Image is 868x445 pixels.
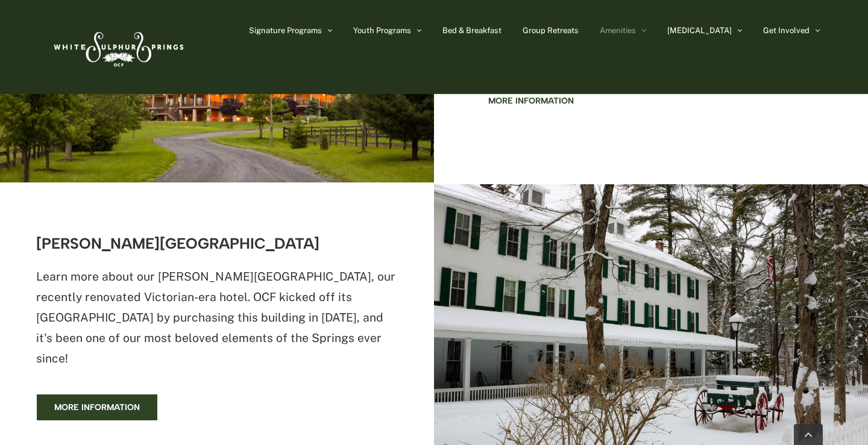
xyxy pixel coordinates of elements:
[48,19,187,75] img: White Sulphur Springs Logo
[353,26,411,34] span: Youth Programs
[54,402,140,412] span: More information
[249,26,322,34] span: Signature Programs
[523,26,579,34] span: Group Retreats
[763,26,810,34] span: Get Involved
[600,26,636,34] span: Amenities
[442,26,502,34] span: Bed & Breakfast
[36,235,398,252] h3: [PERSON_NAME][GEOGRAPHIC_DATA]
[488,96,574,106] span: More information
[36,270,395,364] span: Learn more about our [PERSON_NAME][GEOGRAPHIC_DATA], our recently renovated Victorian-era hotel. ...
[470,87,592,114] a: More information
[667,26,732,34] span: [MEDICAL_DATA]
[36,394,158,421] a: More information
